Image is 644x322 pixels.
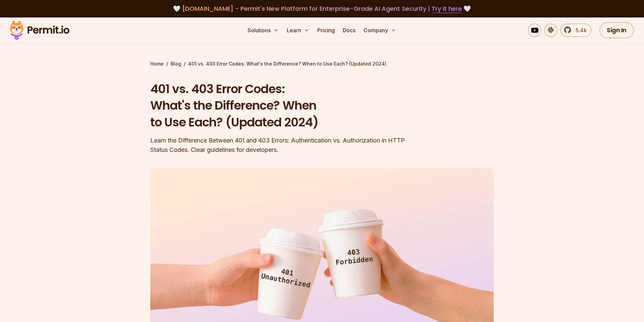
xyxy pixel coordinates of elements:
[284,24,312,37] button: Learn
[171,61,181,67] a: Blog
[432,4,462,13] a: Try it here
[150,81,408,131] h1: 401 vs. 403 Error Codes: What's the Difference? When to Use Each? (Updated 2024)
[150,61,164,67] a: Home
[361,24,399,37] button: Company
[7,19,72,42] img: Permit logo
[572,26,587,34] span: 5.4k
[245,24,281,37] button: Solutions
[340,24,358,37] a: Docs
[560,24,591,37] a: 5.4k
[150,61,494,67] div: / /
[16,4,628,13] div: 🤍 🤍
[182,4,462,13] span: [DOMAIN_NAME] - Permit's New Platform for Enterprise-Grade AI Agent Security |
[315,24,337,37] a: Pricing
[150,136,408,155] div: Learn the Difference Between 401 and 403 Errors: Authentication vs. Authorization in HTTP Status ...
[599,22,634,38] a: Sign In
